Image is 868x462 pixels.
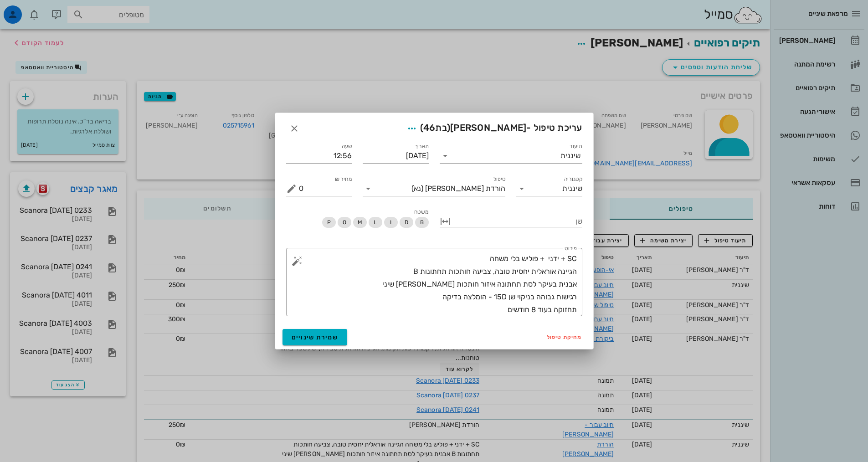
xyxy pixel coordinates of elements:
[543,331,586,344] button: מחיקת טיפול
[560,152,580,160] div: שיננית
[335,176,352,183] label: מחיר ₪
[414,209,428,215] span: משטח
[420,122,451,133] span: (בת )
[342,143,352,150] label: שעה
[404,217,408,228] span: D
[357,217,362,228] span: M
[420,217,423,228] span: B
[493,176,505,183] label: טיפול
[547,334,582,340] span: מחיקת טיפול
[414,143,429,150] label: תאריך
[282,329,348,345] button: שמירת שינויים
[564,176,582,183] label: קטגוריה
[425,185,505,193] span: הורדת [PERSON_NAME]
[390,217,391,228] span: I
[342,217,346,228] span: O
[292,334,339,341] span: שמירת שינויים
[374,217,377,228] span: L
[327,217,330,228] span: P
[286,183,297,194] button: מחיר ₪ appended action
[450,122,526,133] span: [PERSON_NAME]
[565,245,577,252] label: פירוט
[440,149,582,163] div: תיעודשיננית
[423,122,436,133] span: 46
[570,143,582,150] label: תיעוד
[404,120,582,137] span: עריכת טיפול -
[411,185,423,193] span: (נא)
